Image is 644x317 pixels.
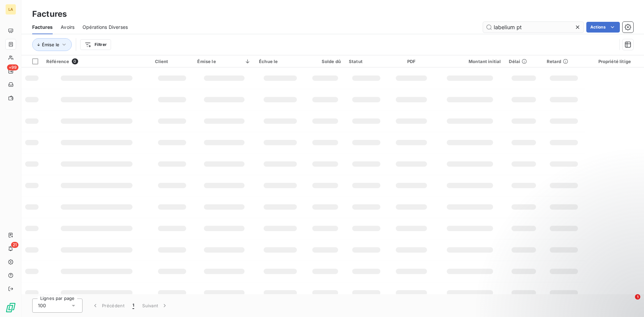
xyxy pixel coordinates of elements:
input: Rechercher [483,22,584,33]
span: Factures [32,24,53,31]
span: Opérations Diverses [83,24,128,31]
div: Échue le [259,59,301,64]
span: Avoirs [61,24,74,31]
button: Émise le [32,38,72,51]
div: Retard [547,59,581,64]
button: Suivant [138,299,172,313]
img: Logo LeanPay [5,302,16,313]
div: Émise le [197,59,251,64]
div: Montant initial [439,59,501,64]
div: Délai [509,59,538,64]
span: 100 [38,302,46,309]
span: 1 [132,302,134,309]
div: Propriété litige [589,59,640,64]
div: PDF [392,59,431,64]
h3: Factures [32,8,67,20]
div: Solde dû [310,59,341,64]
div: LA [5,4,16,15]
span: Émise le [42,42,59,47]
iframe: Intercom notifications message [510,252,644,299]
iframe: Intercom live chat [621,294,637,310]
div: Client [155,59,190,64]
button: 1 [128,299,138,313]
span: 21 [11,242,18,248]
div: Statut [349,59,384,64]
button: Actions [586,22,620,33]
span: +99 [7,64,18,70]
button: Précédent [88,299,128,313]
button: Filtrer [80,39,111,50]
span: 0 [72,58,78,64]
span: Référence [46,59,69,64]
span: 1 [635,294,640,300]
